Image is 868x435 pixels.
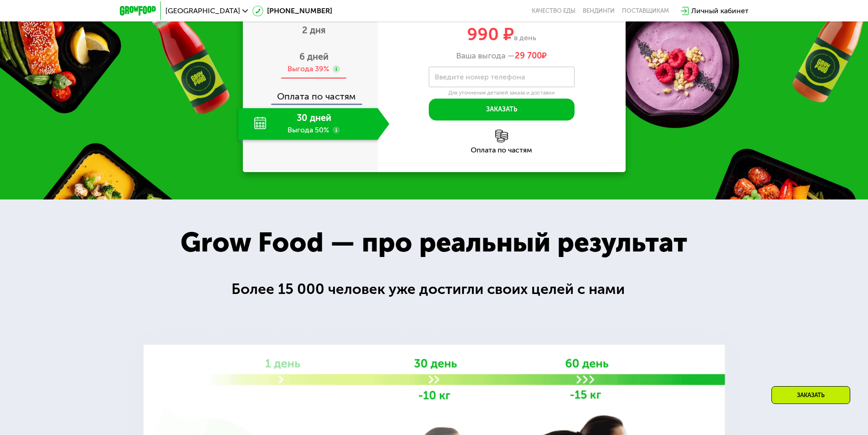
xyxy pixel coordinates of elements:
div: поставщикам [622,7,669,15]
div: Более 15 000 человек уже достигли своих целей с нами [231,278,637,300]
span: [GEOGRAPHIC_DATA] [165,7,240,15]
label: Введите номер телефона [435,74,525,79]
div: Оплата по частям [378,147,626,154]
a: Качество еды [532,7,575,15]
div: Личный кабинет [691,5,749,16]
a: Вендинги [583,7,615,15]
span: 990 ₽ [467,24,514,45]
div: Для уточнения деталей заказа и доставки [429,89,575,97]
span: ₽ [515,51,547,61]
span: 6 дней [299,51,329,62]
div: Заказать [771,386,850,404]
a: [PHONE_NUMBER] [252,5,332,16]
img: l6xcnZfty9opOoJh.png [495,130,508,142]
span: 29 700 [515,51,542,61]
button: Заказать [429,99,575,121]
div: Grow Food — про реальный результат [160,222,707,263]
span: 2 дня [302,25,326,36]
div: Оплата по частям [244,83,378,104]
div: Выгода 39% [288,64,329,74]
div: Ваша выгода — [378,51,626,61]
span: в день [514,33,536,42]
